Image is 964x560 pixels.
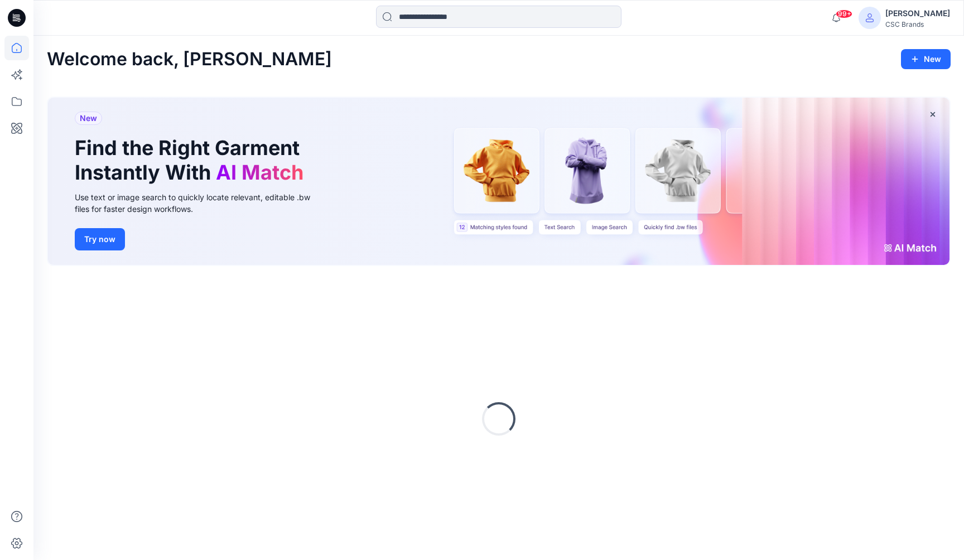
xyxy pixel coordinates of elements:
[901,49,951,69] button: New
[885,20,950,28] div: CSC Brands
[75,136,309,184] h1: Find the Right Garment Instantly With
[47,49,332,70] h2: Welcome back, [PERSON_NAME]
[80,112,97,125] span: New
[865,13,874,22] svg: avatar
[836,9,852,18] span: 99+
[216,160,303,185] span: AI Match
[75,228,125,250] button: Try now
[885,7,950,20] div: [PERSON_NAME]
[75,191,326,215] div: Use text or image search to quickly locate relevant, editable .bw files for faster design workflows.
